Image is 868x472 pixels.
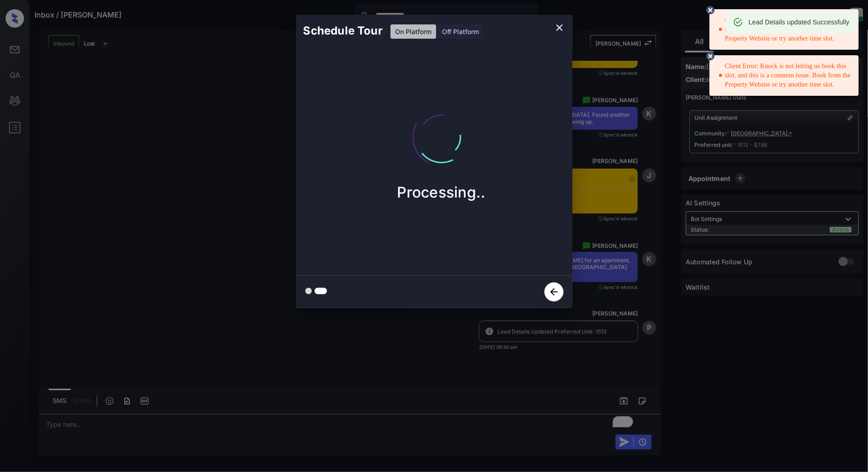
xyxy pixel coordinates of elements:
div: Lead Details updated Successfully [749,14,850,30]
div: Client Error: Knock is not letting us book this slot, and this is a common issue. Book from the P... [719,58,851,93]
p: Processing.. [397,183,486,201]
button: close [550,18,569,37]
div: Client Error: Knock is not letting us book this slot, and this is a common issue. Book from the P... [719,12,851,47]
img: loading.aa47eedddbc51aad1905.gif [396,91,488,183]
h2: Schedule Tour [296,15,390,47]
